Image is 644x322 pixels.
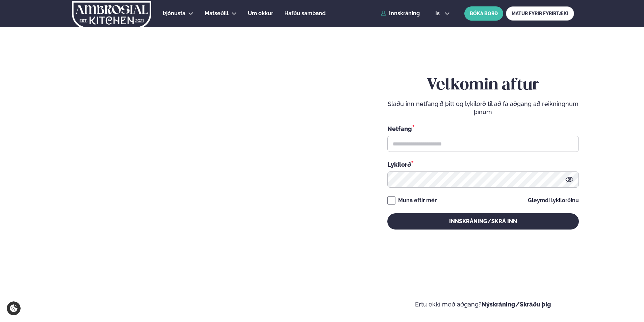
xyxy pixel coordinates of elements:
[387,213,579,230] button: Innskráning/Skrá inn
[387,160,579,169] div: Lykilorð
[482,301,551,308] a: Nýskráning/Skráðu þig
[248,9,273,18] a: Um okkur
[7,301,21,315] a: Cookie settings
[248,10,273,17] span: Um okkur
[205,9,229,18] a: Matseðill
[20,265,160,281] p: Ef eitthvað sameinar fólk, þá er [PERSON_NAME] matarferðalag.
[506,6,574,21] a: MATUR FYRIR FYRIRTÆKI
[284,9,326,18] a: Hafðu samband
[387,100,579,116] p: Sláðu inn netfangið þitt og lykilorð til að fá aðgang að reikningnum þínum
[163,10,185,17] span: Þjónusta
[342,300,624,308] p: Ertu ekki með aðgang?
[163,9,185,18] a: Þjónusta
[464,6,503,21] button: BÓKA BORÐ
[71,1,152,29] img: logo
[387,76,579,95] h2: Velkomin aftur
[284,10,326,17] span: Hafðu samband
[381,10,420,17] a: Innskráning
[387,124,579,133] div: Netfang
[528,198,579,203] a: Gleymdi lykilorðinu
[430,11,455,16] button: is
[435,11,442,16] span: is
[205,10,229,17] span: Matseðill
[20,200,160,257] h2: Velkomin á Ambrosial kitchen!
